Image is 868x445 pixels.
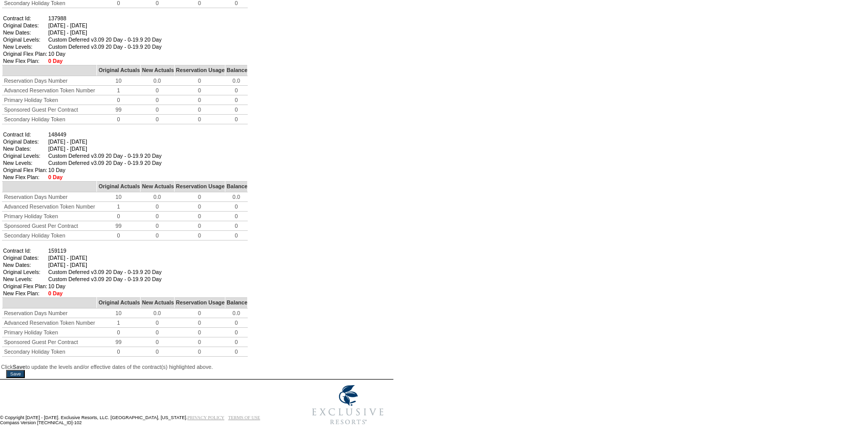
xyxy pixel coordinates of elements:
[97,231,140,241] td: 0
[140,105,174,115] td: 0
[174,309,225,318] td: 0
[48,160,161,166] td: Custom Deferred v3.09 20 Day - 0-19.9 20 Day
[48,37,161,43] td: Custom Deferred v3.09 20 Day - 0-19.9 20 Day
[3,269,47,275] td: Original Levels:
[48,276,161,282] td: Custom Deferred v3.09 20 Day - 0-19.9 20 Day
[97,202,140,212] td: 1
[3,276,47,282] td: New Levels:
[174,202,225,212] td: 0
[3,167,47,173] td: Original Flex Plan:
[140,115,174,124] td: 0
[97,309,140,318] td: 10
[174,182,225,192] td: Reservation Usage
[174,298,225,309] td: Reservation Usage
[3,202,97,212] td: Advanced Reservation Token Number
[225,95,248,105] td: 0
[48,51,161,57] td: 10 Day
[140,309,174,318] td: 0.0
[97,212,140,221] td: 0
[140,95,174,105] td: 0
[48,146,161,152] td: [DATE] - [DATE]
[3,290,47,296] td: New Flex Plan:
[140,347,174,357] td: 0
[48,44,161,50] td: Custom Deferred v3.09 20 Day - 0-19.9 20 Day
[97,95,140,105] td: 0
[174,95,225,105] td: 0
[174,328,225,337] td: 0
[174,86,225,95] td: 0
[228,415,260,420] a: TERMS OF USE
[3,347,97,357] td: Secondary Holiday Token
[225,298,248,309] td: Balance
[174,347,225,357] td: 0
[48,248,161,254] td: 159119
[225,347,248,357] td: 0
[3,15,47,21] td: Contract Id:
[48,262,161,268] td: [DATE] - [DATE]
[3,37,47,43] td: Original Levels:
[174,231,225,241] td: 0
[140,65,174,76] td: New Actuals
[3,318,97,328] td: Advanced Reservation Token Number
[3,105,97,115] td: Sponsored Guest Per Contract
[3,212,97,221] td: Primary Holiday Token
[48,22,161,28] td: [DATE] - [DATE]
[6,370,25,378] input: Save
[3,51,47,57] td: Original Flex Plan:
[174,76,225,86] td: 0
[3,44,47,50] td: New Levels:
[1,364,392,370] p: Click to update the levels and/or effective dates of the contract(s) highlighted above.
[225,86,248,95] td: 0
[174,105,225,115] td: 0
[3,153,47,159] td: Original Levels:
[97,221,140,231] td: 99
[225,115,248,124] td: 0
[225,65,248,76] td: Balance
[140,337,174,347] td: 0
[140,298,174,309] td: New Actuals
[225,182,248,192] td: Balance
[3,29,47,36] td: New Dates:
[225,231,248,241] td: 0
[303,380,393,430] img: Exclusive Resorts
[174,318,225,328] td: 0
[3,146,47,152] td: New Dates:
[140,231,174,241] td: 0
[174,221,225,231] td: 0
[3,192,97,202] td: Reservation Days Number
[140,76,174,86] td: 0.0
[48,15,161,21] td: 137988
[225,318,248,328] td: 0
[48,58,161,64] td: 0 Day
[3,262,47,268] td: New Dates:
[3,328,97,337] td: Primary Holiday Token
[140,212,174,221] td: 0
[48,174,161,180] td: 0 Day
[97,105,140,115] td: 99
[48,255,161,261] td: [DATE] - [DATE]
[3,309,97,318] td: Reservation Days Number
[3,174,47,180] td: New Flex Plan:
[3,231,97,241] td: Secondary Holiday Token
[174,212,225,221] td: 0
[48,29,161,36] td: [DATE] - [DATE]
[3,221,97,231] td: Sponsored Guest Per Contract
[3,255,47,261] td: Original Dates:
[97,318,140,328] td: 1
[97,86,140,95] td: 1
[97,76,140,86] td: 10
[3,115,97,124] td: Secondary Holiday Token
[140,202,174,212] td: 0
[48,167,161,173] td: 10 Day
[225,309,248,318] td: 0.0
[48,283,161,289] td: 10 Day
[3,131,47,138] td: Contract Id:
[13,364,25,370] b: Save
[174,337,225,347] td: 0
[48,290,161,296] td: 0 Day
[225,105,248,115] td: 0
[97,65,140,76] td: Original Actuals
[97,298,140,309] td: Original Actuals
[3,248,47,254] td: Contract Id:
[97,182,140,192] td: Original Actuals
